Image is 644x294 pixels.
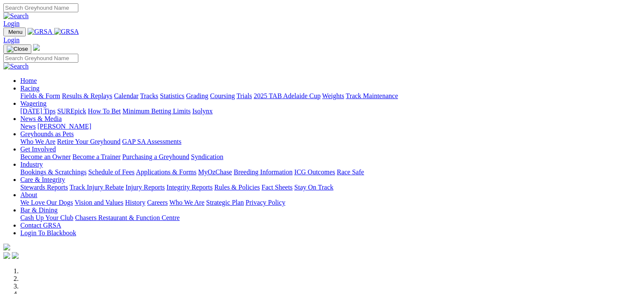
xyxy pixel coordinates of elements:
a: Vision and Values [75,199,123,206]
a: How To Bet [88,107,121,115]
div: Care & Integrity [20,184,641,191]
a: Home [20,77,37,84]
a: Who We Are [20,138,55,145]
img: Close [7,46,28,52]
input: Search [3,3,78,12]
a: Login [3,36,19,44]
a: Become a Trainer [72,153,121,160]
a: Race Safe [337,168,364,176]
div: News & Media [20,123,641,130]
a: Privacy Policy [246,199,285,206]
a: [DATE] Tips [20,107,55,115]
a: ICG Outcomes [294,168,335,176]
a: Track Maintenance [346,92,398,99]
a: Greyhounds as Pets [20,130,74,137]
a: Weights [322,92,344,99]
a: Isolynx [192,107,213,115]
a: Applications & Forms [136,168,196,176]
span: Menu [8,29,22,35]
a: Coursing [210,92,235,99]
button: Toggle navigation [3,27,26,36]
a: Strategic Plan [206,199,244,206]
img: facebook.svg [3,252,10,259]
a: Fact Sheets [262,184,293,191]
a: Who We Are [169,199,205,206]
img: Search [3,12,29,20]
a: Injury Reports [125,184,165,191]
img: logo-grsa-white.png [3,244,10,250]
a: MyOzChase [198,168,232,176]
img: GRSA [28,28,53,36]
input: Search [3,54,78,63]
a: [PERSON_NAME] [37,123,91,130]
a: Cash Up Your Club [20,214,73,221]
a: Grading [186,92,208,99]
a: News [20,123,36,130]
a: 2025 TAB Adelaide Cup [254,92,321,99]
a: Stay On Track [294,184,333,191]
a: Trials [236,92,252,99]
a: Stewards Reports [20,184,68,191]
a: History [125,199,145,206]
a: Contact GRSA [20,222,61,229]
a: About [20,191,37,198]
div: Greyhounds as Pets [20,138,641,146]
div: Get Involved [20,153,641,161]
a: Login [3,20,19,27]
div: Wagering [20,107,641,115]
div: Bar & Dining [20,214,641,222]
a: We Love Our Dogs [20,199,73,206]
a: Integrity Reports [166,184,213,191]
a: Schedule of Fees [88,168,134,176]
button: Toggle navigation [3,44,31,54]
a: Syndication [191,153,223,160]
img: logo-grsa-white.png [33,44,40,51]
a: Industry [20,161,43,168]
a: Careers [147,199,168,206]
a: Retire Your Greyhound [57,138,121,145]
a: Tracks [140,92,158,99]
a: Racing [20,85,39,92]
a: Minimum Betting Limits [122,107,191,115]
img: GRSA [54,28,79,36]
a: Rules & Policies [214,184,260,191]
a: Breeding Information [234,168,293,176]
a: Calendar [114,92,138,99]
a: GAP SA Assessments [122,138,182,145]
a: Get Involved [20,146,56,153]
a: Statistics [160,92,185,99]
a: SUREpick [57,107,86,115]
a: Track Injury Rebate [69,184,124,191]
a: Become an Owner [20,153,71,160]
img: twitter.svg [12,252,19,259]
div: Racing [20,92,641,100]
a: News & Media [20,115,62,122]
a: Bar & Dining [20,206,58,214]
a: Care & Integrity [20,176,65,183]
div: About [20,199,641,206]
a: Results & Replays [62,92,112,99]
a: Chasers Restaurant & Function Centre [75,214,180,221]
img: Search [3,63,29,70]
a: Purchasing a Greyhound [122,153,189,160]
a: Wagering [20,100,47,107]
a: Login To Blackbook [20,229,76,236]
a: Bookings & Scratchings [20,168,86,176]
div: Industry [20,168,641,176]
a: Fields & Form [20,92,60,99]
